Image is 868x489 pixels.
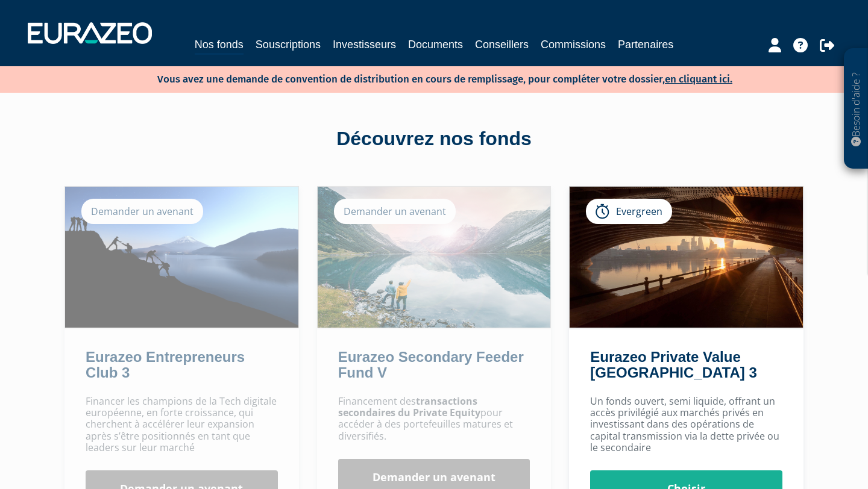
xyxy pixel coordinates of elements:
a: Documents [408,36,463,53]
a: Conseillers [475,36,529,53]
div: Demander un avenant [81,199,203,224]
div: Découvrez nos fonds [90,125,778,153]
a: Eurazeo Private Value [GEOGRAPHIC_DATA] 3 [590,349,756,381]
a: Nos fonds [195,36,244,55]
strong: transactions secondaires du Private Equity [338,394,480,419]
p: Besoin d'aide ? [849,55,863,163]
p: Vous avez une demande de convention de distribution en cours de remplissage, pour compléter votre... [122,69,732,87]
a: Eurazeo Secondary Feeder Fund V [338,349,524,381]
a: Partenaires [618,36,673,53]
a: Investisseurs [333,36,396,53]
img: 1732889491-logotype_eurazeo_blanc_rvb.png [28,22,152,44]
p: Financer les champions de la Tech digitale européenne, en forte croissance, qui cherchent à accél... [86,396,278,453]
img: Eurazeo Private Value Europe 3 [570,187,803,328]
a: Souscriptions [256,36,321,53]
img: Eurazeo Secondary Feeder Fund V [318,187,551,328]
div: Demander un avenant [334,199,456,224]
img: Eurazeo Entrepreneurs Club 3 [65,187,298,328]
a: en cliquant ici. [665,73,732,86]
p: Un fonds ouvert, semi liquide, offrant un accès privilégié aux marchés privés en investissant dan... [590,396,782,453]
p: Financement des pour accéder à des portefeuilles matures et diversifiés. [338,396,530,442]
div: Evergreen [586,199,672,224]
a: Commissions [541,36,606,53]
a: Eurazeo Entrepreneurs Club 3 [86,349,245,381]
